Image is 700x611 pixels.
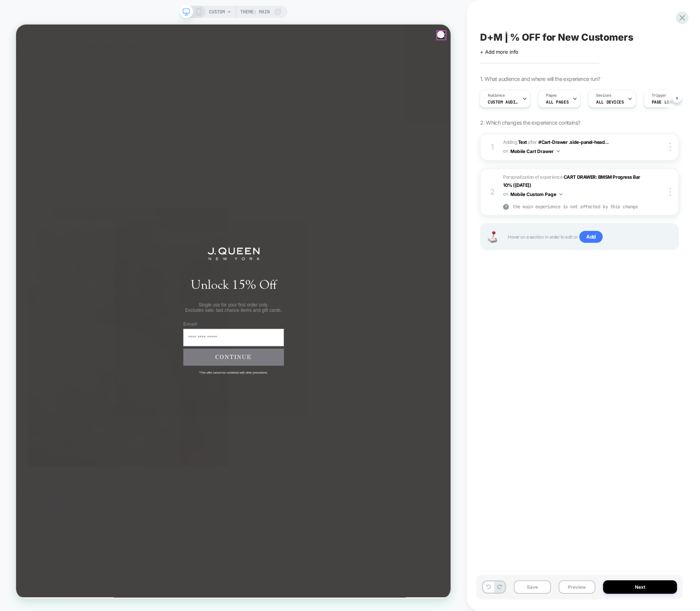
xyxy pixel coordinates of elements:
button: Mobile Custom Page [510,189,562,199]
img: Shopping cart [256,297,325,314]
span: Pages [546,93,557,98]
span: AFTER [528,139,537,145]
img: down arrow [559,193,562,195]
span: on [503,190,508,198]
img: close [669,143,671,151]
button: Mobile Cart Drawer [510,147,560,156]
span: Hover on a section in order to edit or [508,231,670,243]
span: Add [579,231,603,243]
button: Save [514,580,551,594]
span: Devices [596,93,611,98]
span: *This offer cannot be combined with other promotions. [244,462,336,466]
span: Personalization of experience [503,174,640,188]
span: Adding [503,139,527,145]
strong: CART DRAWER: BMSM Progress Bar 10% ([DATE]) [503,174,640,188]
img: down arrow [557,150,560,152]
span: ALL PAGES [546,99,569,105]
p: the main experience is not affected by this change [503,203,643,211]
span: #Cart-Drawer .side-panel-head... [538,139,609,145]
button: Preview [559,580,596,594]
span: Theme: MAIN [240,6,270,18]
span: on [503,147,508,155]
b: Text [518,139,527,145]
span: Excludes sale, last chance items and gift cards. [225,377,354,384]
span: Single use for your first order only. [243,371,336,377]
label: Email [223,395,357,406]
img: close [669,188,671,196]
button: Next [603,580,677,594]
button: Close dialog [561,8,572,19]
span: 2. Which changes the experience contains? [480,119,580,126]
button: CONTINUE [223,432,357,455]
span: D+M | % OFF for New Customers [480,31,633,43]
img: Joystick [485,231,500,243]
span: ALL DEVICES [596,99,624,105]
span: Audience [488,93,505,98]
span: + Add more info [480,49,518,55]
span: 1. What audience and where will the experience run? [480,76,600,82]
div: 1 [489,140,496,154]
span: CUSTOM [209,6,225,18]
span: Unlock 15% Off [233,337,347,357]
span: Page Load [652,99,674,105]
span: Trigger [652,93,667,98]
span: Custom Audience [488,99,518,105]
div: 2 [489,185,496,199]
